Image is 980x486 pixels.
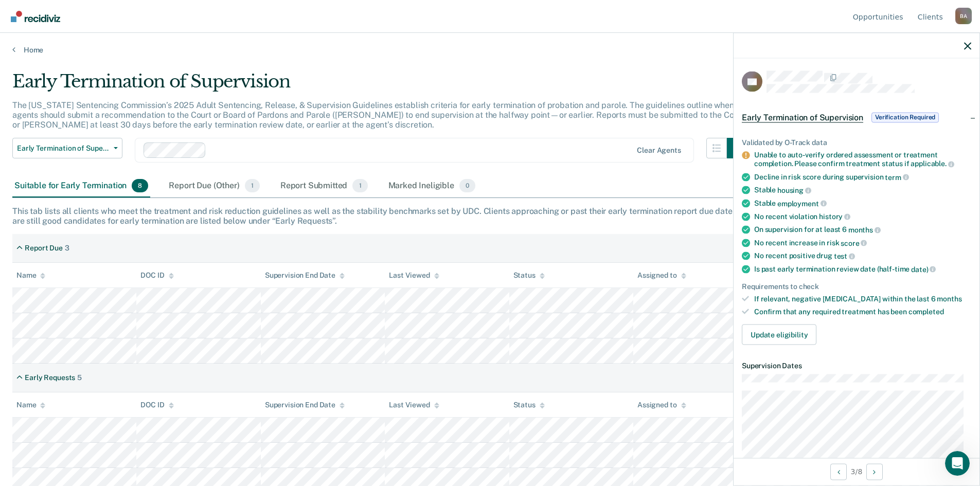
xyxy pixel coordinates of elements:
[754,251,971,261] div: No recent positive drug
[278,175,370,197] div: Report Submitted
[265,271,345,280] div: Supervision End Date
[754,151,971,168] div: Unable to auto-verify ordered assessment or treatment completion. Please confirm treatment status...
[17,144,110,153] span: Early Termination of Supervision
[734,101,979,134] div: Early Termination of SupervisionVerification Required
[637,271,686,280] div: Assigned to
[819,212,850,221] span: history
[754,199,971,208] div: Stable
[937,295,961,303] span: months
[866,463,883,480] button: Next Opportunity
[830,463,847,480] button: Previous Opportunity
[140,401,173,409] div: DOC ID
[834,252,855,260] span: test
[386,175,478,197] div: Marked Ineligible
[12,45,968,55] a: Home
[140,271,173,280] div: DOC ID
[637,401,686,409] div: Assigned to
[871,112,939,122] span: Verification Required
[777,199,826,207] span: employment
[25,244,63,253] div: Report Due
[742,138,971,147] div: Validated by O-Track data
[742,361,971,370] dt: Supervision Dates
[754,186,971,195] div: Stable
[513,401,545,409] div: Status
[754,172,971,182] div: Decline in risk score during supervision
[848,225,881,233] span: months
[513,271,545,280] div: Status
[754,238,971,247] div: No recent increase in risk
[955,8,972,24] button: Profile dropdown button
[65,244,69,253] div: 3
[25,373,75,382] div: Early Requests
[245,179,260,192] span: 1
[911,265,936,273] span: date)
[754,264,971,274] div: Is past early termination review date (half-time
[12,175,150,197] div: Suitable for Early Termination
[389,271,439,280] div: Last Viewed
[777,186,811,194] span: housing
[742,112,863,122] span: Early Termination of Supervision
[742,282,971,291] div: Requirements to check
[742,324,816,345] button: Update eligibility
[885,173,908,181] span: term
[945,451,970,476] iframe: Intercom live chat
[754,308,971,316] div: Confirm that any required treatment has been
[16,271,45,280] div: Name
[908,308,944,316] span: completed
[12,71,747,100] div: Early Termination of Supervision
[754,225,971,235] div: On supervision for at least 6
[132,179,148,192] span: 8
[637,146,681,155] div: Clear agents
[16,401,45,409] div: Name
[12,100,744,130] p: The [US_STATE] Sentencing Commission’s 2025 Adult Sentencing, Release, & Supervision Guidelines e...
[77,373,82,382] div: 5
[389,401,439,409] div: Last Viewed
[734,458,979,485] div: 3 / 8
[754,295,971,303] div: If relevant, negative [MEDICAL_DATA] within the last 6
[352,179,367,192] span: 1
[459,179,475,192] span: 0
[12,206,968,226] div: This tab lists all clients who meet the treatment and risk reduction guidelines as well as the st...
[265,401,345,409] div: Supervision End Date
[841,239,867,247] span: score
[167,175,261,197] div: Report Due (Other)
[11,11,60,22] img: Recidiviz
[955,8,972,24] div: B A
[754,212,971,221] div: No recent violation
